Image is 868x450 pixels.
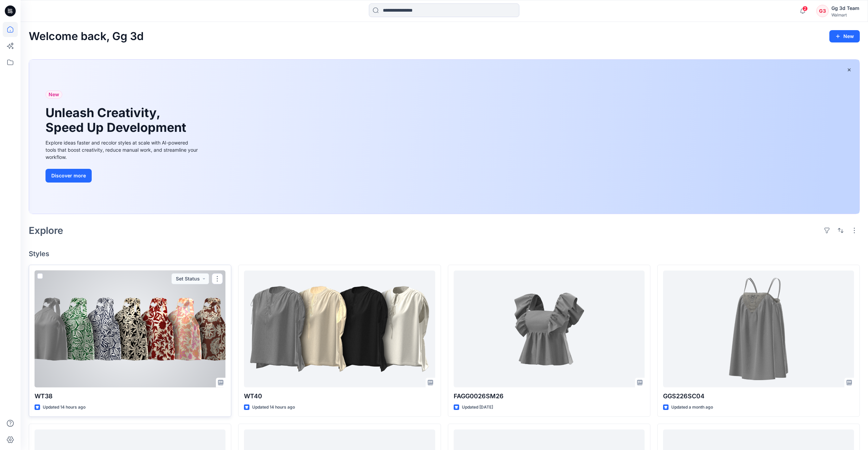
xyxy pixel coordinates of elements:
[46,169,199,183] a: Discover more
[462,404,493,411] p: Updated [DATE]
[29,225,63,236] h2: Explore
[831,4,859,12] div: Gg 3d Team
[46,105,189,135] h1: Unleash Creativity, Speed Up Development
[663,391,854,401] p: GGS226SC04
[671,404,713,411] p: Updated a month ago
[831,12,859,17] div: Walmart
[43,404,86,411] p: Updated 14 hours ago
[816,5,829,17] div: G3
[244,271,435,387] a: WT40
[252,404,295,411] p: Updated 14 hours ago
[29,250,860,258] h4: Styles
[244,391,435,401] p: WT40
[802,6,808,11] span: 2
[29,30,144,43] h2: Welcome back, Gg 3d
[35,271,225,387] a: WT38
[663,271,854,387] a: GGS226SC04
[829,30,860,42] button: New
[454,391,645,401] p: FAGG0026SM26
[49,90,59,99] span: New
[46,169,92,183] button: Discover more
[454,271,645,387] a: FAGG0026SM26
[35,391,225,401] p: WT38
[46,139,199,161] div: Explore ideas faster and recolor styles at scale with AI-powered tools that boost creativity, red...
